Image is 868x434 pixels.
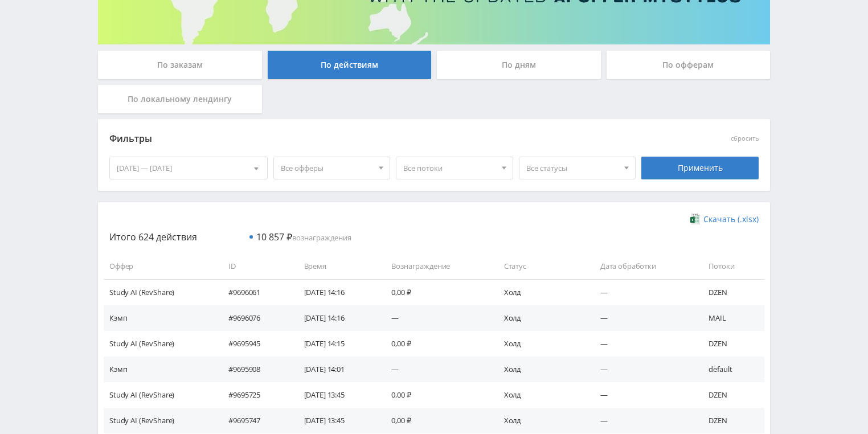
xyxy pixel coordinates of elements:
[217,279,292,305] td: #9696061
[293,253,380,279] td: Время
[589,408,698,433] td: —
[217,382,292,408] td: #9695725
[109,231,197,243] span: Итого 624 действия
[104,382,217,408] td: Study AI (RevShare)
[104,357,217,382] td: Кэмп
[380,305,492,331] td: —
[104,253,217,279] td: Оффер
[437,51,601,79] div: По дням
[589,279,698,305] td: —
[293,382,380,408] td: [DATE] 13:45
[104,279,217,305] td: Study AI (RevShare)
[493,382,589,408] td: Холд
[256,232,351,243] span: вознаграждения
[697,331,764,357] td: DZEN
[493,331,589,357] td: Холд
[589,331,698,357] td: —
[403,157,496,179] span: Все потоки
[493,253,589,279] td: Статус
[697,408,764,433] td: DZEN
[104,331,217,357] td: Study AI (RevShare)
[109,130,595,148] div: Фильтры
[703,215,759,224] span: Скачать (.xlsx)
[697,279,764,305] td: DZEN
[380,408,492,433] td: 0,00 ₽
[493,408,589,433] td: Холд
[293,305,380,331] td: [DATE] 14:16
[493,357,589,382] td: Холд
[380,331,492,357] td: 0,00 ₽
[493,279,589,305] td: Холд
[690,213,700,224] img: xlsx
[281,157,373,179] span: Все офферы
[256,231,292,243] span: 10 857 ₽
[98,85,262,113] div: По локальному лендингу
[293,331,380,357] td: [DATE] 14:15
[697,305,764,331] td: MAIL
[293,279,380,305] td: [DATE] 14:16
[697,253,764,279] td: Потоки
[268,51,432,79] div: По действиям
[697,357,764,382] td: default
[526,157,619,179] span: Все статусы
[104,408,217,433] td: Study AI (RevShare)
[293,408,380,433] td: [DATE] 13:45
[380,253,492,279] td: Вознаграждение
[589,357,698,382] td: —
[607,51,771,79] div: По офферам
[493,305,589,331] td: Холд
[690,214,759,225] a: Скачать (.xlsx)
[641,157,759,179] div: Применить
[217,305,292,331] td: #9696076
[589,305,698,331] td: —
[293,357,380,382] td: [DATE] 14:01
[589,382,698,408] td: —
[380,357,492,382] td: —
[110,157,267,179] div: [DATE] — [DATE]
[589,253,698,279] td: Дата обработки
[98,51,262,79] div: По заказам
[217,408,292,433] td: #9695747
[380,279,492,305] td: 0,00 ₽
[217,357,292,382] td: #9695908
[380,382,492,408] td: 0,00 ₽
[104,305,217,331] td: Кэмп
[217,331,292,357] td: #9695945
[217,253,292,279] td: ID
[697,382,764,408] td: DZEN
[731,135,759,142] button: сбросить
